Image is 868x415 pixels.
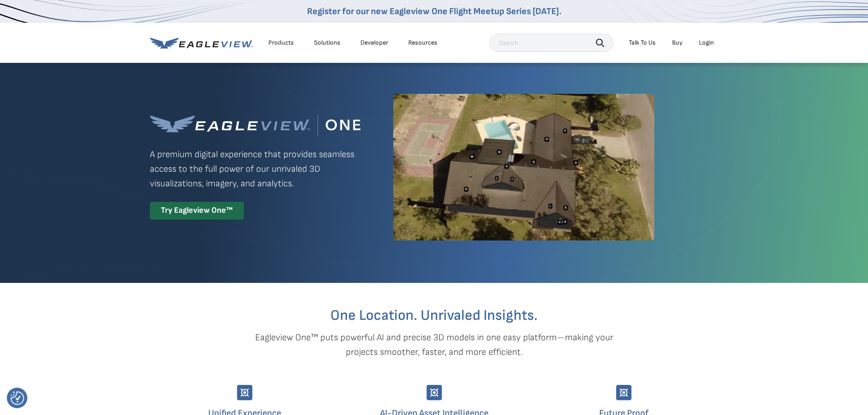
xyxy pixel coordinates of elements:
[489,34,613,52] input: Search
[307,6,561,17] a: Register for our new Eagleview One Flight Meetup Series [DATE].
[150,202,244,220] div: Try Eagleview One™
[360,39,388,47] a: Developer
[157,308,712,323] h2: One Location. Unrivaled Insights.
[10,391,24,405] button: Consent Preferences
[408,39,437,47] div: Resources
[426,385,442,400] img: Group-9744.svg
[616,385,632,400] img: Group-9744.svg
[629,39,656,47] div: Talk To Us
[150,115,360,136] img: Eagleview One™
[237,385,252,400] img: Group-9744.svg
[268,39,294,47] div: Products
[10,391,24,405] img: Revisit consent button
[150,147,360,191] p: A premium digital experience that provides seamless access to the full power of our unrivaled 3D ...
[699,39,714,47] div: Login
[314,39,340,47] div: Solutions
[239,330,629,359] p: Eagleview One™ puts powerful AI and precise 3D models in one easy platform—making your projects s...
[672,39,683,47] a: Buy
